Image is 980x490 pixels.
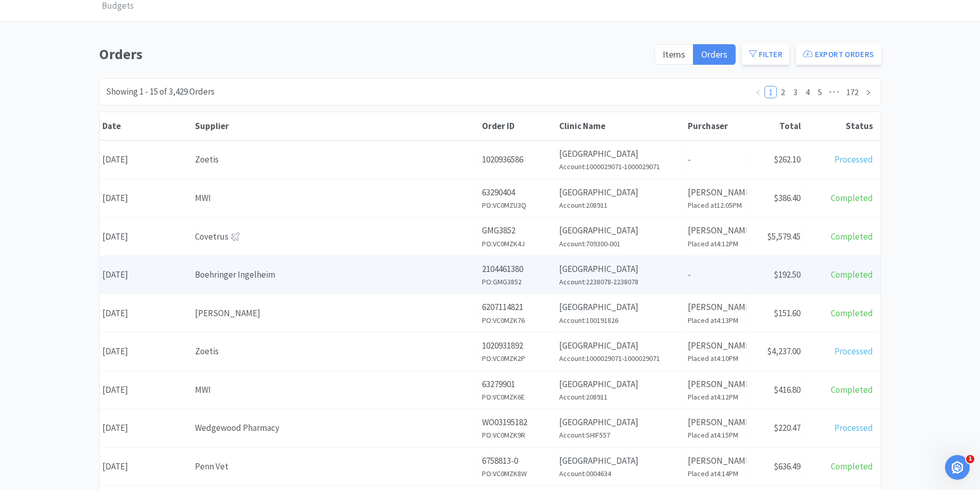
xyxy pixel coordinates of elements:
[100,185,192,211] div: [DATE]
[482,186,554,199] p: 63290404
[750,120,801,132] div: Total
[843,86,862,98] a: 172
[102,120,190,132] div: Date
[789,86,801,98] li: 3
[826,86,843,98] li: Next 5 Pages
[742,44,790,65] button: Filter
[831,269,873,280] span: Completed
[862,86,875,98] li: Next Page
[774,422,800,433] span: $220.47
[774,154,800,165] span: $262.10
[559,339,682,353] p: [GEOGRAPHIC_DATA]
[195,460,476,474] div: Penn Vet
[100,300,192,326] div: [DATE]
[195,383,476,397] div: MWI
[559,454,682,468] p: [GEOGRAPHIC_DATA]
[843,86,862,98] li: 172
[752,86,764,98] li: Previous Page
[826,86,843,98] span: •••
[559,147,682,161] p: [GEOGRAPHIC_DATA]
[831,307,873,319] span: Completed
[767,346,800,357] span: $4,237.00
[195,120,477,132] div: Supplier
[100,262,192,288] div: [DATE]
[559,120,683,132] div: Clinic Name
[767,231,800,242] span: $5,579.45
[831,192,873,204] span: Completed
[482,224,554,238] p: GMG3852
[482,300,554,314] p: 6207114821
[688,391,744,403] h6: Placed at 4:12PM
[755,89,761,96] i: icon: left
[701,48,727,60] span: Orders
[688,377,744,391] p: [PERSON_NAME]
[482,120,554,132] div: Order ID
[663,48,685,60] span: Items
[765,86,776,98] a: 1
[559,238,682,249] h6: Account: 709300-001
[688,120,744,132] div: Purchaser
[482,415,554,429] p: WO03195182
[774,192,800,204] span: $386.40
[100,224,192,250] div: [DATE]
[688,468,744,479] h6: Placed at 4:14PM
[834,154,873,165] span: Processed
[688,353,744,364] h6: Placed at 4:10PM
[688,454,744,468] p: [PERSON_NAME]
[688,300,744,314] p: [PERSON_NAME]
[559,276,682,287] h6: Account: 2238078-2238078
[100,377,192,403] div: [DATE]
[865,89,871,96] i: icon: right
[688,315,744,326] h6: Placed at 4:13PM
[774,461,800,472] span: $636.49
[801,86,814,98] li: 4
[482,153,554,167] p: 1020936586
[482,262,554,276] p: 2104461380
[559,262,682,276] p: [GEOGRAPHIC_DATA]
[559,391,682,403] h6: Account: 208911
[559,415,682,429] p: [GEOGRAPHIC_DATA]
[831,384,873,395] span: Completed
[790,86,801,98] a: 3
[100,147,192,173] div: [DATE]
[559,315,682,326] h6: Account: 100191826
[482,238,554,249] h6: PO: VC0MZK4J
[559,161,682,172] h6: Account: 1000029071-1000029071
[559,186,682,199] p: [GEOGRAPHIC_DATA]
[796,44,881,65] button: Export Orders
[834,422,873,433] span: Processed
[806,120,873,132] div: Status
[559,429,682,441] h6: Account: SHIF557
[559,377,682,391] p: [GEOGRAPHIC_DATA]
[831,231,873,242] span: Completed
[482,454,554,468] p: 6758813-0
[482,468,554,479] h6: PO: VC0MZK8W
[482,199,554,211] h6: PO: VC0MZU3Q
[688,238,744,249] h6: Placed at 4:12PM
[774,307,800,319] span: $151.60
[559,199,682,211] h6: Account: 208911
[774,384,800,395] span: $416.80
[100,338,192,365] div: [DATE]
[814,86,826,98] a: 5
[966,455,974,463] span: 1
[559,224,682,238] p: [GEOGRAPHIC_DATA]
[195,344,476,358] div: Zoetis
[482,377,554,391] p: 63279901
[764,86,777,98] li: 1
[106,85,215,99] div: Showing 1 - 15 of 3,429 Orders
[945,455,970,480] iframe: Intercom live chat
[688,153,744,167] p: -
[482,276,554,287] h6: PO: GMG3852
[831,461,873,472] span: Completed
[688,186,744,199] p: [PERSON_NAME]
[814,86,826,98] li: 5
[195,191,476,205] div: MWI
[774,269,800,280] span: $192.50
[559,353,682,364] h6: Account: 1000029071-1000029071
[777,86,789,98] li: 2
[482,391,554,403] h6: PO: VC0MZK6E
[482,429,554,441] h6: PO: VC0MZK9R
[195,268,476,282] div: Boehringer Ingelheim
[688,199,744,211] h6: Placed at 12:05PM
